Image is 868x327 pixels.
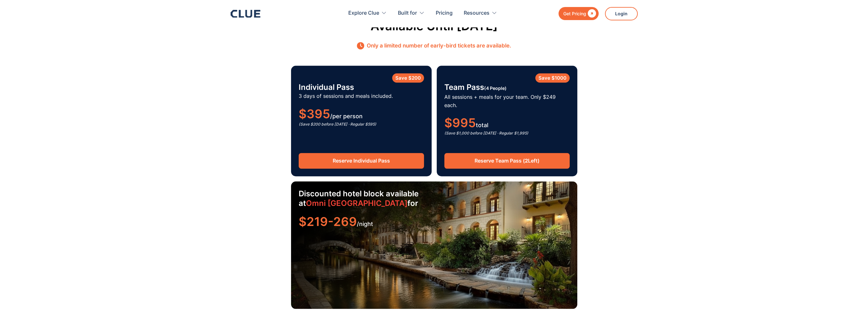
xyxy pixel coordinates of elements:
strong: 2 [525,157,528,164]
span: (4 People) [484,85,507,91]
div: Explore Clue [348,3,379,23]
div: Resources [464,3,490,23]
a: Reserve Team Pass (2Left) [444,153,570,169]
a: Pricing [436,3,453,23]
div: /per person [299,110,424,120]
div: total [444,119,570,129]
div: Explore Clue [348,3,387,23]
a: Get Pricing [559,7,599,20]
p: Only a limited number of early-bird tickets are available. [367,42,511,50]
a: Reserve Individual Pass [299,153,424,169]
h3: Individual Pass [299,83,424,92]
div: Built for [398,3,417,23]
img: clock icon [357,42,364,49]
div: Save $200 [392,73,424,83]
em: (Save $1,000 before [DATE] · Regular $1,995) [444,131,528,135]
p: 3 days of sessions and meals included. [299,92,424,100]
div:  [586,10,596,18]
a: Omni [GEOGRAPHIC_DATA] [306,199,407,208]
span: $219-269 [299,214,357,229]
div: Save $1000 [535,73,570,83]
div: Get Pricing [563,10,586,18]
div: Resources [464,3,497,23]
span: $395 [299,106,330,121]
h3: Discounted hotel block available at for [299,189,426,208]
span: $995 [444,115,476,130]
h3: Team Pass [444,83,570,93]
div: Built for [398,3,425,23]
p: All sessions + meals for your team. Only $249 each. [444,93,570,109]
div: /night [299,218,570,228]
a: Login [605,7,638,20]
em: (Save $200 before [DATE] · Regular $595) [299,122,376,127]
